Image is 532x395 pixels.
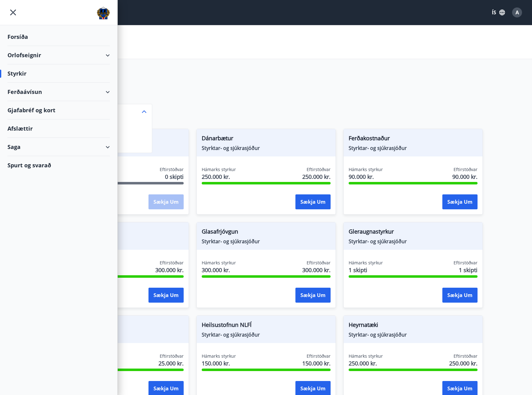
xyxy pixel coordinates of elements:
span: Styrktar- og sjúkrasjóður [55,238,184,245]
span: Styrktar- og sjúkrasjóður [349,331,478,338]
span: Hámarks styrkur [202,260,236,266]
span: Eftirstöðvar [454,260,478,266]
span: Eftirstöðvar [307,260,331,266]
span: Heilsustofnun NLFÍ [202,321,331,331]
span: 25.000 kr. [158,359,184,367]
div: Saga [7,138,110,156]
span: 300.000 kr. [302,266,331,274]
span: Hámarks styrkur [202,353,236,359]
div: Styrkir [7,64,110,83]
span: 250.000 kr. [349,359,383,367]
span: Hámarks styrkur [349,260,383,266]
span: 300.000 kr. [155,266,184,274]
span: 150.000 kr. [302,359,331,367]
button: Sækja um [442,288,478,303]
span: Hámarks styrkur [202,166,236,173]
span: 250.000 kr. [449,359,478,367]
span: Ferðakostnaður [349,134,478,145]
span: 1 skipti [349,266,383,274]
button: Sækja um [295,288,331,303]
div: Orlofseignir [7,46,110,64]
div: Spurt og svarað [7,156,110,174]
button: A [510,5,525,20]
span: 250.000 kr. [202,173,236,181]
span: Eftirstöðvar [160,260,184,266]
span: Gleraugnastyrkur [349,227,478,238]
button: ÍS [488,7,508,18]
span: Eftirstöðvar [454,166,478,173]
span: Heyrnatæki [349,321,478,331]
button: Sækja um [148,288,184,303]
button: menu [7,7,19,18]
span: Eftirstöðvar [307,353,331,359]
span: Göngugreining/innlegg [55,321,184,331]
div: Gjafabréf og kort [7,101,110,119]
span: Eftirstöðvar [160,166,184,173]
span: Fæðingarstyrkur [55,227,184,238]
span: Hámarks styrkur [349,353,383,359]
img: union_logo [97,7,110,19]
span: Hámarks styrkur [349,166,383,173]
span: 90.000 kr. [452,173,478,181]
button: Sækja um [295,194,331,209]
span: A [516,9,519,16]
span: Eftirstöðvar [307,166,331,173]
span: 250.000 kr. [302,173,331,181]
span: 0 skipti [165,173,184,181]
span: 90.000 kr. [349,173,383,181]
span: 150.000 kr. [202,359,236,367]
div: Afslættir [7,119,110,138]
span: Eftirstöðvar [160,353,184,359]
span: Styrktar- og sjúkrasjóður [202,238,331,245]
span: Styrktar- og sjúkrasjóður [202,331,331,338]
div: Ferðaávísun [7,83,110,101]
span: 1 skipti [459,266,478,274]
span: Eftirstöðvar [454,353,478,359]
button: Sækja um [442,194,478,209]
span: Styrktar- og sjúkrasjóður [202,145,331,151]
span: Glasafrjóvgun [202,227,331,238]
span: Styrktar- og sjúkrasjóður [349,238,478,245]
div: Forsíða [7,28,110,46]
span: Styrktar- og sjúkrasjóður [55,331,184,338]
span: 300.000 kr. [202,266,236,274]
span: Dánarbætur [202,134,331,145]
span: Styrktar- og sjúkrasjóður [349,145,478,151]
